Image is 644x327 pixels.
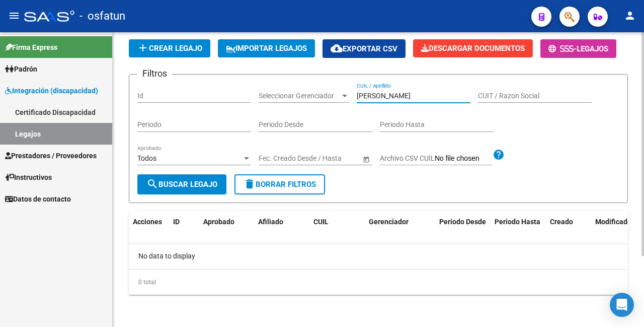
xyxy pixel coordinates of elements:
[218,39,315,57] button: IMPORTAR LEGAJOS
[244,178,256,190] mat-icon: delete
[595,218,631,226] span: Modificado
[369,218,409,226] span: Gerenciador
[133,218,162,226] span: Acciones
[146,178,158,190] mat-icon: search
[550,218,573,226] span: Creado
[540,39,616,58] button: -Legajos
[169,211,199,244] datatable-header-cell: ID
[137,154,156,162] span: Todos
[5,85,98,96] span: Integración (discapacidad)
[259,92,340,100] span: Seleccionar Gerenciador
[173,218,180,226] span: ID
[244,180,316,189] span: Borrar Filtros
[79,5,125,27] span: - osfatun
[361,154,371,164] button: Open calendar
[258,218,283,226] span: Afiliado
[8,10,20,22] mat-icon: menu
[226,44,307,53] span: IMPORTAR LEGAJOS
[421,44,525,53] span: Descargar Documentos
[309,211,365,244] datatable-header-cell: CUIL
[495,218,540,226] span: Periodo Hasta
[5,193,71,205] span: Datos de contacto
[199,211,239,244] datatable-header-cell: Aprobado
[435,211,491,244] datatable-header-cell: Periodo Desde
[439,218,486,226] span: Periodo Desde
[313,218,329,226] span: CUIL
[331,42,343,54] mat-icon: cloud_download
[129,270,628,295] div: 0 total
[331,44,397,53] span: Exportar CSV
[137,42,149,54] mat-icon: add
[137,44,202,53] span: Crear Legajo
[5,63,37,75] span: Padrón
[203,218,234,226] span: Aprobado
[577,44,608,53] span: Legajos
[298,154,348,163] input: End date
[491,211,546,244] datatable-header-cell: Periodo Hasta
[137,174,226,194] button: Buscar Legajo
[591,211,636,244] datatable-header-cell: Modificado
[137,67,172,81] h3: Filtros
[146,180,217,189] span: Buscar Legajo
[546,211,591,244] datatable-header-cell: Creado
[548,44,577,53] span: -
[624,10,636,22] mat-icon: person
[610,293,634,317] div: Open Intercom Messenger
[5,42,57,53] span: Firma Express
[323,39,406,58] button: Exportar CSV
[380,154,435,162] span: Archivo CSV CUIL
[5,150,97,161] span: Prestadores / Proveedores
[435,154,493,163] input: Archivo CSV CUIL
[254,211,309,244] datatable-header-cell: Afiliado
[129,244,628,269] div: No data to display
[365,211,435,244] datatable-header-cell: Gerenciador
[129,211,169,244] datatable-header-cell: Acciones
[129,39,210,57] button: Crear Legajo
[493,149,505,161] mat-icon: help
[5,172,52,183] span: Instructivos
[234,174,325,194] button: Borrar Filtros
[259,154,290,163] input: Start date
[413,39,533,57] button: Descargar Documentos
